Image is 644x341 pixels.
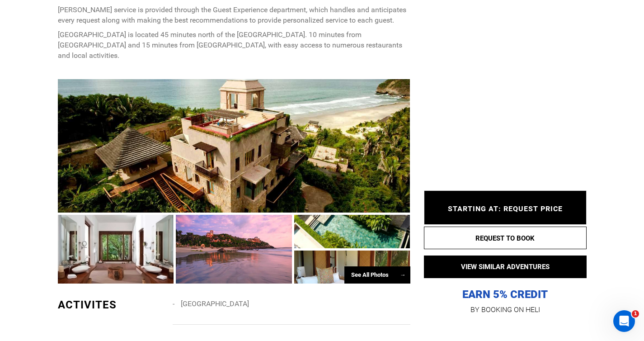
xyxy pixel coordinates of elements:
[448,204,563,213] span: STARTING AT: REQUEST PRICE
[58,5,410,26] p: [PERSON_NAME] service is provided through the Guest Experience department, which handles and anti...
[424,227,587,249] button: REQUEST TO BOOK
[344,266,410,284] div: See All Photos
[181,299,249,308] span: [GEOGRAPHIC_DATA]
[613,310,635,332] iframe: Intercom live chat
[58,30,410,61] p: [GEOGRAPHIC_DATA] is located 45 minutes north of the [GEOGRAPHIC_DATA]. 10 minutes from [GEOGRAPH...
[400,271,406,278] span: →
[632,310,639,317] span: 1
[424,256,587,278] button: VIEW SIMILAR ADVENTURES
[424,197,587,302] p: EARN 5% CREDIT
[424,303,587,316] p: BY BOOKING ON HELI
[58,297,166,313] div: ACTIVITES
